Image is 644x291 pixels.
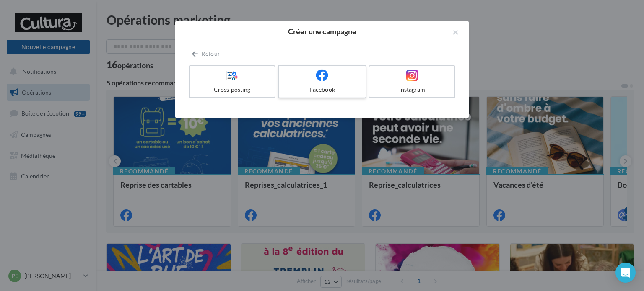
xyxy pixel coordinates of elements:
[373,85,451,94] div: Instagram
[615,263,636,283] div: Open Intercom Messenger
[189,28,455,35] h2: Créer une campagne
[189,49,223,59] button: Retour
[282,85,362,94] div: Facebook
[193,85,271,94] div: Cross-posting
